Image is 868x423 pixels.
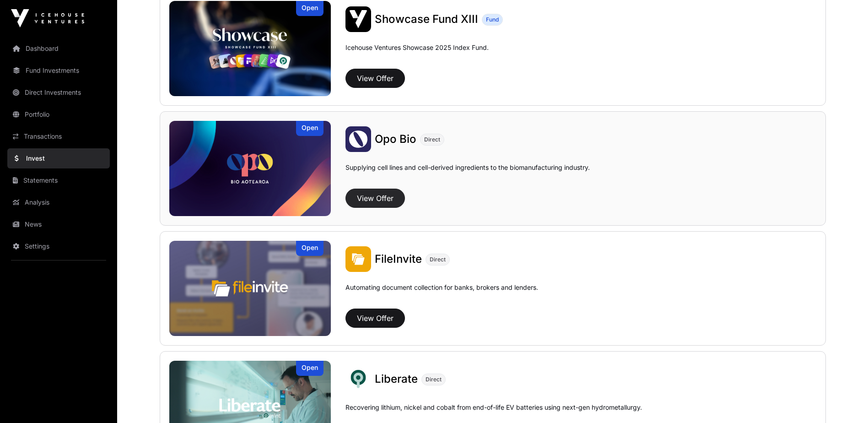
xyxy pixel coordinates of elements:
span: Fund [486,16,499,23]
a: Transactions [7,126,110,146]
span: Liberate [375,372,418,385]
img: Icehouse Ventures Logo [11,9,84,27]
img: FileInvite [345,246,371,272]
img: Opo Bio [345,126,371,152]
div: Open [296,361,323,376]
p: Supplying cell lines and cell-derived ingredients to the biomanufacturing industry. [345,163,590,172]
div: Open [296,1,323,16]
a: FileInviteOpen [169,241,331,336]
div: Open [296,241,323,256]
button: View Offer [345,189,405,208]
span: Opo Bio [375,132,416,146]
a: FileInvite [375,252,422,266]
a: Direct Investments [7,82,110,103]
button: View Offer [345,309,405,328]
a: Liberate [375,372,418,386]
a: Fund Investments [7,60,110,81]
p: Automating document collection for banks, brokers and lenders. [345,283,538,305]
span: Direct [430,256,446,263]
iframe: Chat Widget [822,379,868,423]
img: Liberate [345,366,371,392]
p: Icehouse Ventures Showcase 2025 Index Fund. [345,43,489,52]
a: Dashboard [7,38,110,59]
a: Invest [7,148,110,168]
span: FileInvite [375,252,422,266]
img: Opo Bio [169,121,331,216]
span: Direct [424,136,440,143]
a: Opo BioOpen [169,121,331,216]
a: News [7,214,110,234]
a: Statements [7,170,110,190]
a: Showcase Fund XIIIOpen [169,1,331,96]
img: Showcase Fund XIII [345,6,371,32]
a: Showcase Fund XIII [375,12,478,27]
a: Settings [7,236,110,256]
span: Showcase Fund XIII [375,12,478,26]
span: Direct [426,376,442,383]
button: View Offer [345,69,405,88]
a: Analysis [7,192,110,212]
img: Showcase Fund XIII [169,1,331,96]
a: Opo Bio [375,132,416,146]
img: FileInvite [169,241,331,336]
a: Portfolio [7,104,110,125]
div: Open [296,121,323,136]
